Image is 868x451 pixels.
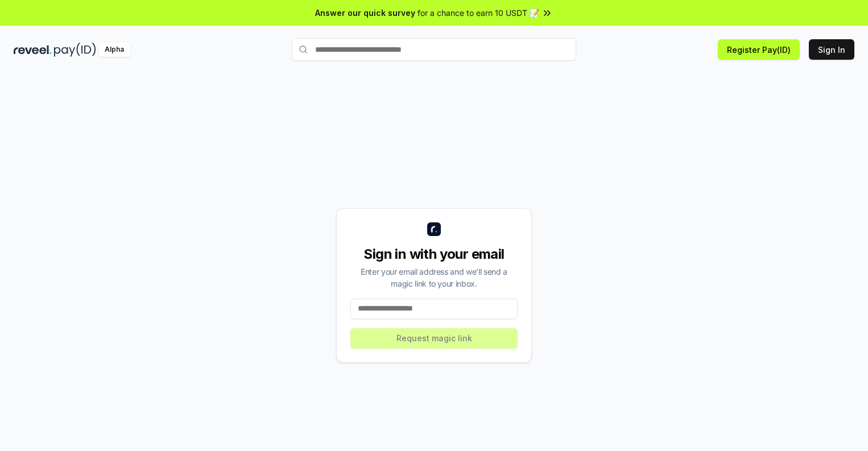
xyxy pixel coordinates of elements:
img: reveel_dark [14,43,52,57]
span: Answer our quick survey [315,7,415,19]
img: logo_small [427,222,441,236]
button: Register Pay(ID) [718,39,800,60]
span: for a chance to earn 10 USDT 📝 [418,7,539,19]
div: Sign in with your email [350,245,518,263]
div: Alpha [98,43,130,57]
img: pay_id [54,43,96,57]
div: Enter your email address and we’ll send a magic link to your inbox. [350,266,518,289]
button: Sign In [809,39,854,60]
